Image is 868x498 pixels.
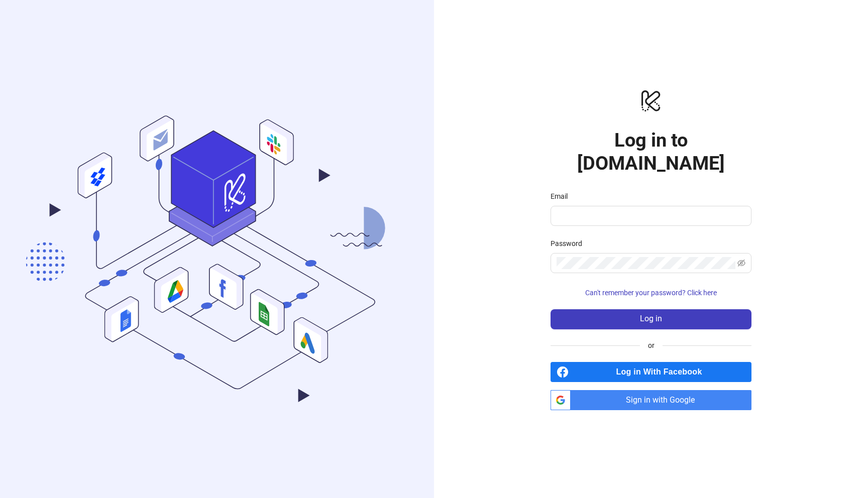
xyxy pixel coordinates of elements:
[551,238,589,249] label: Password
[575,390,751,410] span: Sign in with Google
[557,210,743,222] input: Email
[551,289,751,297] a: Can't remember your password? Click here
[551,309,751,329] button: Log in
[551,129,751,175] h1: Log in to [DOMAIN_NAME]
[551,390,751,410] a: Sign in with Google
[551,362,751,382] a: Log in With Facebook
[640,340,663,351] span: or
[585,289,717,297] span: Can't remember your password? Click here
[557,257,735,269] input: Password
[737,259,745,267] span: eye-invisible
[573,362,751,382] span: Log in With Facebook
[551,191,574,202] label: Email
[640,314,662,323] span: Log in
[551,285,751,301] button: Can't remember your password? Click here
